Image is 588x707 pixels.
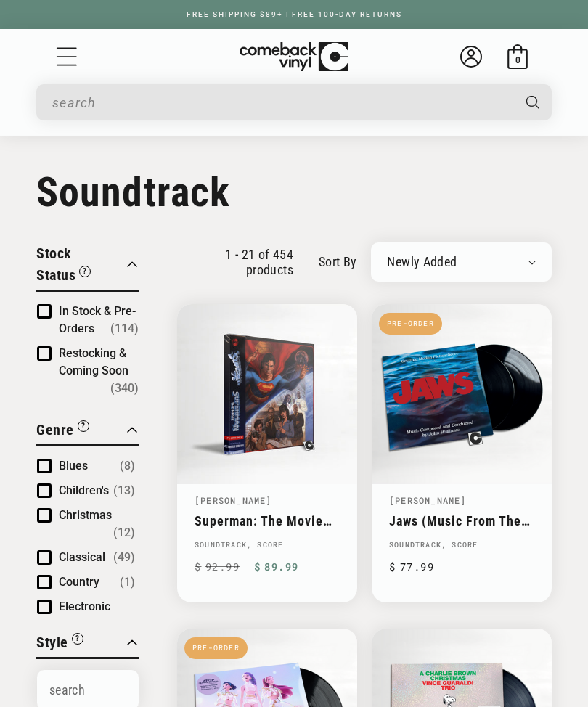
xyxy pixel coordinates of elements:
[54,44,79,69] summary: Menu
[120,573,135,591] span: Number of products: (1)
[36,421,74,438] span: Genre
[59,483,109,497] span: Children's
[110,380,139,397] span: Number of products: (340)
[240,42,348,72] img: ComebackVinyl.com
[59,575,99,589] span: Country
[110,320,139,338] span: Number of products: (114)
[59,346,128,377] span: Restocking & Coming Soon
[36,634,68,651] span: Style
[36,419,89,444] button: Filter by Genre
[113,549,135,566] span: Number of products: (49)
[319,252,357,271] label: sort by
[59,600,110,613] span: Electronic
[59,304,136,335] span: In Stock & Pre-Orders
[195,494,272,506] a: [PERSON_NAME]
[113,482,135,499] span: Number of products: (13)
[389,494,467,506] a: [PERSON_NAME]
[59,459,88,473] span: Blues
[172,10,417,18] a: FREE SHIPPING $89+ | FREE 100-DAY RETURNS
[177,247,293,277] p: 1 - 21 of 454 products
[59,550,105,564] span: Classical
[515,54,520,65] span: 0
[107,616,135,633] span: Number of products: (105)
[120,457,135,475] span: Number of products: (8)
[52,88,512,118] input: search
[36,168,552,216] h1: Soundtrack
[59,508,112,522] span: Christmas
[36,84,552,120] div: Search
[389,513,534,528] a: Jaws (Music From The Original Motion Picture Soundtrack)
[36,242,126,290] button: Filter by Stock Status
[36,632,83,657] button: Filter by Style
[195,513,340,528] a: Superman: The Movie (Original Motion Picture Soundtrack)
[36,245,75,284] span: Stock Status
[113,524,135,542] span: Number of products: (12)
[513,84,553,120] button: Search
